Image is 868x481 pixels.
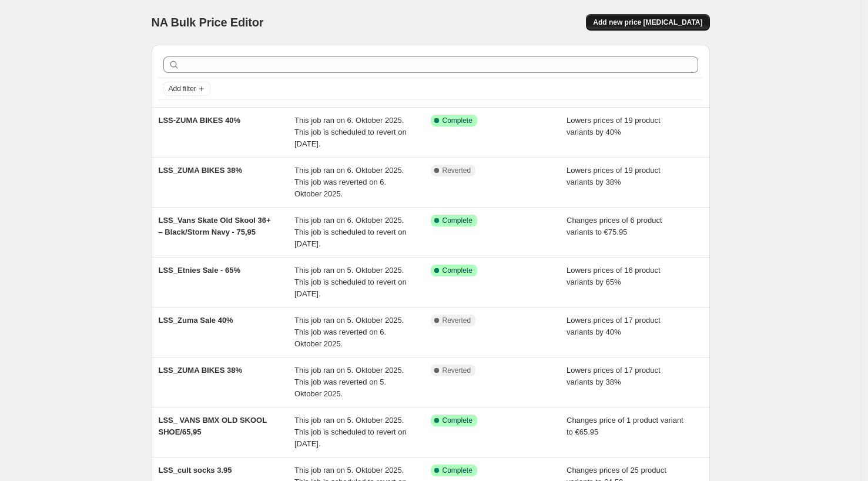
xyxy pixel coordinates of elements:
span: Lowers prices of 17 product variants by 40% [567,316,661,336]
span: Complete [443,466,472,475]
span: This job ran on 6. Oktober 2025. This job is scheduled to revert on [DATE]. [294,116,407,148]
span: This job ran on 5. Oktober 2025. This job was reverted on 6. Oktober 2025. [294,316,404,348]
span: LSS_ZUMA BIKES 38% [159,366,243,375]
span: Lowers prices of 16 product variants by 65% [567,266,661,286]
span: Reverted [443,366,471,375]
span: This job ran on 5. Oktober 2025. This job is scheduled to revert on [DATE]. [294,266,407,298]
span: Add filter [169,84,196,93]
span: This job ran on 5. Oktober 2025. This job was reverted on 5. Oktober 2025. [294,366,404,398]
button: Add new price [MEDICAL_DATA] [586,14,709,31]
span: Changes prices of 6 product variants to €75.95 [567,216,662,236]
span: This job ran on 6. Oktober 2025. This job was reverted on 6. Oktober 2025. [294,166,404,198]
span: Lowers prices of 17 product variants by 38% [567,366,661,386]
button: Add filter [163,82,210,96]
span: LSS_ VANS BMX OLD SKOOL SHOE/65,95 [159,416,267,436]
span: Changes price of 1 product variant to €65.95 [567,416,683,436]
span: Add new price [MEDICAL_DATA] [593,18,702,27]
span: Lowers prices of 19 product variants by 40% [567,116,661,136]
span: NA Bulk Price Editor [152,16,264,29]
span: This job ran on 5. Oktober 2025. This job is scheduled to revert on [DATE]. [294,416,407,448]
span: LSS_Vans Skate Old Skool 36+ – Black/Storm Navy - 75,95 [159,216,271,236]
span: Complete [443,266,472,275]
span: Lowers prices of 19 product variants by 38% [567,166,661,186]
span: LSS_Etnies Sale - 65% [159,266,240,275]
span: Reverted [443,316,471,325]
span: Reverted [443,166,471,175]
span: LSS_ZUMA BIKES 38% [159,166,243,175]
span: LSS-ZUMA BIKES 40% [159,116,241,125]
span: LSS_Zuma Sale 40% [159,316,233,325]
span: Complete [443,216,472,225]
span: Complete [443,416,472,425]
span: Complete [443,116,472,125]
span: This job ran on 6. Oktober 2025. This job is scheduled to revert on [DATE]. [294,216,407,248]
span: LSS_cult socks 3.95 [159,466,232,475]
